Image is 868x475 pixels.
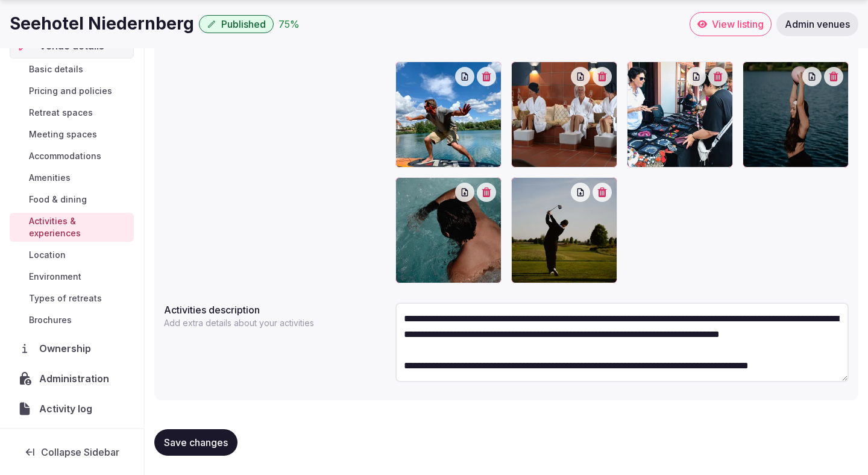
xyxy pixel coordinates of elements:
h1: Seehotel Niedernberg [10,12,194,36]
button: Transfer venue [10,426,134,451]
span: Environment [29,271,81,283]
button: Save changes [154,429,237,456]
button: Collapse Sidebar [10,439,134,465]
a: Brochures [10,312,134,329]
a: Types of retreats [10,290,134,307]
div: activity1.jpg [511,177,617,283]
a: Food & dining [10,191,134,208]
a: Activity log [10,396,134,421]
a: Retreat spaces [10,104,134,121]
a: Location [10,247,134,263]
span: Location [29,249,66,261]
span: Collapse Sidebar [41,446,119,458]
span: Published [221,18,266,30]
div: activity5.jpg [511,61,617,168]
label: Activities description [164,305,386,315]
span: Activity log [39,401,97,416]
span: Retreat spaces [29,107,93,119]
span: Ownership [39,341,96,356]
button: Published [199,15,274,33]
span: Meeting spaces [29,128,97,140]
a: Administration [10,366,134,391]
div: activity6.jpg [395,61,502,168]
span: Save changes [164,436,228,448]
div: activity2.jpg [395,177,502,283]
span: Accommodations [29,150,101,162]
span: Basic details [29,63,83,75]
span: Activities & experiences [29,215,129,239]
a: Meeting spaces [10,126,134,143]
div: 75 % [278,17,300,31]
div: activity4.jpg [627,61,733,168]
a: View listing [690,12,772,36]
span: Administration [39,371,114,386]
a: Activities & experiences [10,213,134,242]
span: Food & dining [29,193,87,206]
a: Pricing and policies [10,83,134,99]
div: activity3.jpg [743,61,849,168]
a: Accommodations [10,148,134,165]
span: Pricing and policies [29,85,112,97]
span: Brochures [29,314,72,326]
a: Basic details [10,61,134,78]
p: Add extra details about your activities [164,317,318,329]
span: Admin venues [785,18,850,30]
a: Ownership [10,336,134,361]
a: Admin venues [776,12,858,36]
button: 75% [278,17,300,31]
a: Environment [10,268,134,285]
a: Amenities [10,169,134,186]
span: Types of retreats [29,292,102,304]
span: Amenities [29,172,71,184]
span: View listing [712,18,764,30]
